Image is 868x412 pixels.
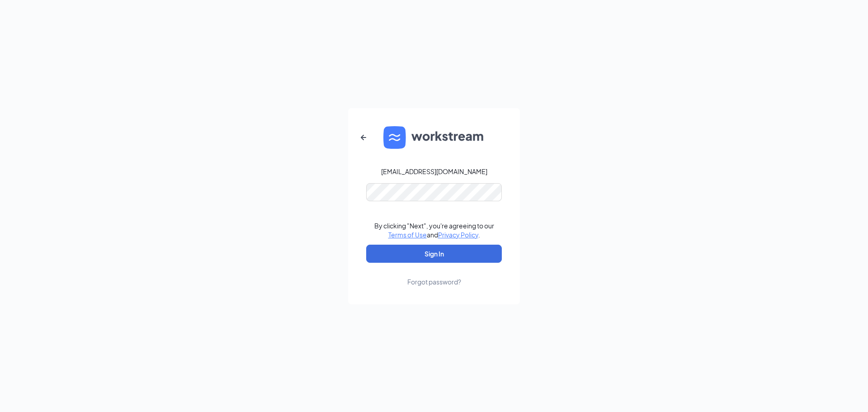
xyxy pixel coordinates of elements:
[438,231,478,239] a: Privacy Policy
[358,132,369,143] svg: ArrowLeftNew
[353,127,374,148] button: ArrowLeftNew
[407,263,461,286] a: Forgot password?
[381,167,487,176] div: [EMAIL_ADDRESS][DOMAIN_NAME]
[366,245,502,263] button: Sign In
[374,221,494,239] div: By clicking "Next", you're agreeing to our and .
[407,277,461,286] div: Forgot password?
[388,231,427,239] a: Terms of Use
[383,126,485,149] img: WS logo and Workstream text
